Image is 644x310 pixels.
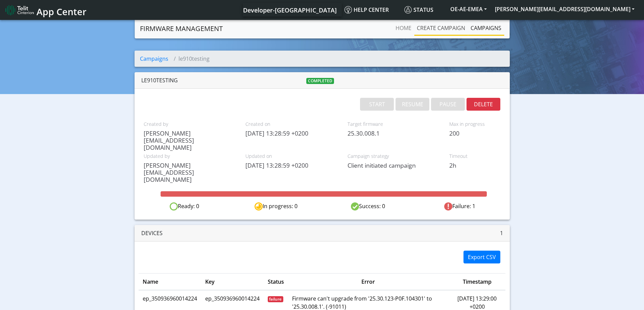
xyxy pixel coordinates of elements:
a: Your current platform instance [243,3,336,17]
a: Campaigns [468,21,504,35]
img: knowledge.svg [344,6,352,13]
span: Created by [144,120,236,128]
a: Status [402,3,446,17]
th: Name [139,274,201,290]
div: In progress: 0 [230,202,322,210]
button: DELETE [467,98,500,111]
nav: breadcrumb [135,51,510,67]
span: Help center [344,6,389,13]
img: ready.svg [170,202,178,210]
span: Updated on [245,152,337,160]
span: [PERSON_NAME][EMAIL_ADDRESS][DOMAIN_NAME] [144,130,236,151]
span: Created on [245,120,337,128]
div: Success: 0 [322,202,414,210]
span: Campaign strategy [348,152,439,160]
div: Failure: 1 [414,202,505,210]
span: Updated by [144,152,236,160]
span: Status [404,6,433,13]
th: Status [264,274,288,290]
button: [PERSON_NAME][EMAIL_ADDRESS][DOMAIN_NAME] [491,3,639,15]
div: Ready: 0 [139,202,230,210]
span: Developer-[GEOGRAPHIC_DATA] [243,6,337,14]
span: 25.30.008.1 [348,130,439,137]
img: success.svg [351,202,359,210]
img: status.svg [404,6,412,13]
button: OE-AE-EMEA [446,3,491,15]
li: le910testing [168,55,210,63]
span: Timeout [449,152,500,160]
span: App Center [37,5,87,18]
span: Client initiated campaign [348,162,439,169]
span: failure [268,296,284,302]
img: fail.svg [444,202,452,210]
th: Error [288,274,449,290]
div: 1 [322,229,503,237]
img: in-progress.svg [255,202,263,210]
div: le910testing [141,76,261,84]
th: Key [201,274,264,290]
th: Timestamp [449,274,505,290]
a: App Center [5,3,86,17]
button: Export CSV [463,251,500,263]
span: completed [306,78,334,84]
div: Devices [141,229,322,237]
span: 200 [449,130,500,137]
span: Target firmware [348,120,439,128]
span: Max in progress [449,120,500,128]
span: 2h [449,162,500,169]
a: Help center [342,3,402,17]
a: Home [393,21,414,35]
span: [DATE] 13:28:59 +0200 [245,130,337,137]
span: [DATE] 13:28:59 +0200 [245,162,337,169]
a: Create campaign [414,21,468,35]
a: Firmware management [140,22,223,35]
span: [PERSON_NAME][EMAIL_ADDRESS][DOMAIN_NAME] [144,162,236,183]
a: Campaigns [140,55,168,62]
img: logo-telit-cinterion-gw-new.png [5,5,34,16]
